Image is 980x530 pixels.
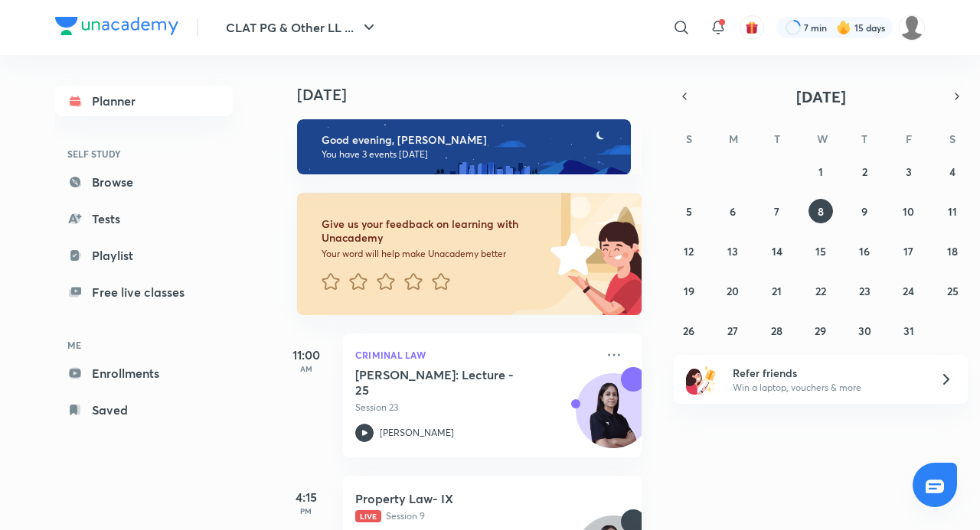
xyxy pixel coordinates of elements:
[774,204,779,219] abbr: October 7, 2025
[903,324,914,338] abbr: October 31, 2025
[684,284,694,298] abbr: October 19, 2025
[720,199,745,223] button: October 6, 2025
[276,364,337,373] p: AM
[720,239,745,263] button: October 13, 2025
[906,132,912,146] abbr: Friday
[355,346,596,364] p: Criminal Law
[948,204,957,219] abbr: October 11, 2025
[577,382,650,455] img: Avatar
[808,239,833,263] button: October 15, 2025
[217,12,387,43] button: CLAT PG & Other LL ...
[55,17,178,35] img: Company Logo
[55,203,233,234] a: Tests
[322,133,617,147] h6: Good evening, [PERSON_NAME]
[774,132,780,146] abbr: Tuesday
[765,318,789,343] button: October 28, 2025
[686,364,717,395] img: referral
[765,239,789,263] button: October 14, 2025
[808,199,833,223] button: October 8, 2025
[808,159,833,184] button: October 1, 2025
[903,284,914,298] abbr: October 24, 2025
[733,381,921,395] p: Win a laptop, vouchers & more
[815,244,826,258] abbr: October 15, 2025
[684,244,694,258] abbr: October 12, 2025
[897,318,921,343] button: October 31, 2025
[940,278,965,303] button: October 25, 2025
[947,284,959,298] abbr: October 25, 2025
[55,358,233,389] a: Enrollments
[276,506,337,515] p: PM
[836,20,851,35] img: streak
[380,426,454,440] p: [PERSON_NAME]
[683,324,694,338] abbr: October 26, 2025
[818,164,823,179] abbr: October 1, 2025
[355,401,596,415] p: Session 23
[903,204,914,219] abbr: October 10, 2025
[808,278,833,303] button: October 22, 2025
[745,21,759,34] img: avatar
[55,277,233,307] a: Free live classes
[55,17,178,39] a: Company Logo
[899,15,925,41] img: Adithyan
[947,244,958,258] abbr: October 18, 2025
[727,324,738,338] abbr: October 27, 2025
[55,167,233,197] a: Browse
[949,132,955,146] abbr: Saturday
[355,510,381,522] span: Live
[765,278,789,303] button: October 21, 2025
[906,164,912,179] abbr: October 3, 2025
[897,239,921,263] button: October 17, 2025
[861,204,867,219] abbr: October 9, 2025
[695,86,946,107] button: [DATE]
[815,284,826,298] abbr: October 22, 2025
[740,15,764,40] button: avatar
[897,199,921,223] button: October 10, 2025
[677,278,701,303] button: October 19, 2025
[862,164,867,179] abbr: October 2, 2025
[55,240,233,271] a: Playlist
[297,119,631,174] img: evening
[498,193,642,315] img: feedback_image
[940,159,965,184] button: October 4, 2025
[897,159,921,184] button: October 3, 2025
[852,159,877,184] button: October 2, 2025
[817,132,828,146] abbr: Wednesday
[903,244,913,258] abbr: October 17, 2025
[858,324,871,338] abbr: October 30, 2025
[772,284,782,298] abbr: October 21, 2025
[686,132,692,146] abbr: Sunday
[949,164,955,179] abbr: October 4, 2025
[355,367,546,398] h5: Bhartiya Nyaya Sanhita: Lecture - 25
[771,324,782,338] abbr: October 28, 2025
[322,148,617,161] p: You have 3 events [DATE]
[765,199,789,223] button: October 7, 2025
[297,86,657,104] h4: [DATE]
[686,204,692,219] abbr: October 5, 2025
[727,284,739,298] abbr: October 20, 2025
[772,244,782,258] abbr: October 14, 2025
[355,509,596,523] p: Session 9
[55,86,233,116] a: Planner
[852,318,877,343] button: October 30, 2025
[276,346,337,364] h5: 11:00
[727,244,738,258] abbr: October 13, 2025
[677,199,701,223] button: October 5, 2025
[276,488,337,506] h5: 4:15
[815,324,826,338] abbr: October 29, 2025
[852,199,877,223] button: October 9, 2025
[940,199,965,223] button: October 11, 2025
[322,248,545,260] p: Your word will help make Unacademy better
[677,318,701,343] button: October 26, 2025
[733,365,921,381] h6: Refer friends
[818,204,824,219] abbr: October 8, 2025
[940,239,965,263] button: October 18, 2025
[322,217,545,245] h6: Give us your feedback on learning with Unacademy
[852,278,877,303] button: October 23, 2025
[897,278,921,303] button: October 24, 2025
[859,244,870,258] abbr: October 16, 2025
[729,132,738,146] abbr: Monday
[720,318,745,343] button: October 27, 2025
[730,204,736,219] abbr: October 6, 2025
[861,132,867,146] abbr: Thursday
[852,239,877,263] button: October 16, 2025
